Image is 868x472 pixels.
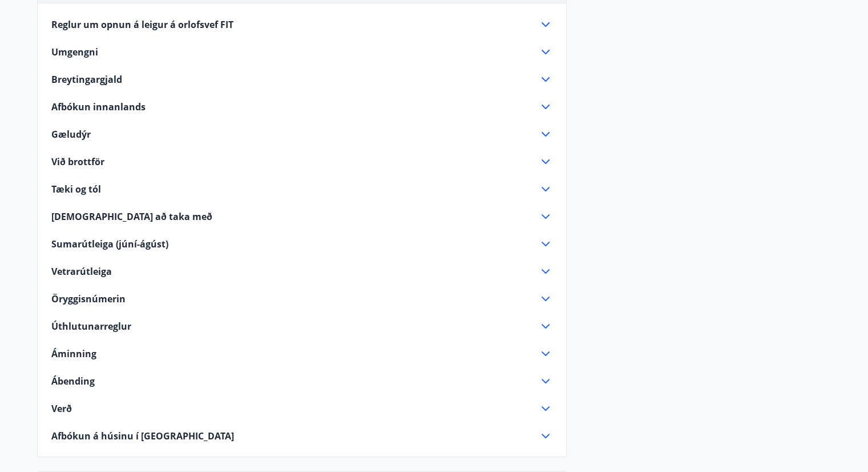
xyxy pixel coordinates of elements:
div: Afbókun á húsinu í [GEOGRAPHIC_DATA] [51,429,552,443]
span: Áminning [51,347,96,360]
span: Sumarútleiga (júní-ágúst) [51,238,168,250]
span: [DEMOGRAPHIC_DATA] að taka með [51,210,212,223]
div: Við brottför [51,155,552,169]
div: Breytingargjald [51,73,552,86]
span: Verð [51,402,72,415]
div: Reglur um opnun á leigur á orlofsvef FIT [51,18,552,31]
span: Ábending [51,375,95,387]
span: Breytingargjald [51,73,122,86]
span: Öryggisnúmerin [51,293,126,305]
span: Afbókun á húsinu í [GEOGRAPHIC_DATA] [51,430,234,442]
div: Öryggisnúmerin [51,292,552,306]
div: Vetrarútleiga [51,265,552,278]
span: Gæludýr [51,128,91,141]
span: Vetrarútleiga [51,265,112,278]
span: Reglur um opnun á leigur á orlofsvef FIT [51,18,233,31]
span: Tæki og tól [51,183,101,195]
div: Tæki og tól [51,182,552,196]
div: Umgengni [51,45,552,59]
div: Sumarútleiga (júní-ágúst) [51,237,552,251]
span: Við brottför [51,155,104,168]
div: Úthlutunarreglur [51,319,552,333]
div: Afbókun innanlands [51,100,552,114]
div: Gæludýr [51,127,552,141]
div: Verð [51,402,552,415]
div: Ábending [51,374,552,388]
div: [DEMOGRAPHIC_DATA] að taka með [51,210,552,223]
div: Áminning [51,347,552,361]
span: Afbókun innanlands [51,101,146,113]
span: Umgengni [51,46,98,58]
span: Úthlutunarreglur [51,320,131,333]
